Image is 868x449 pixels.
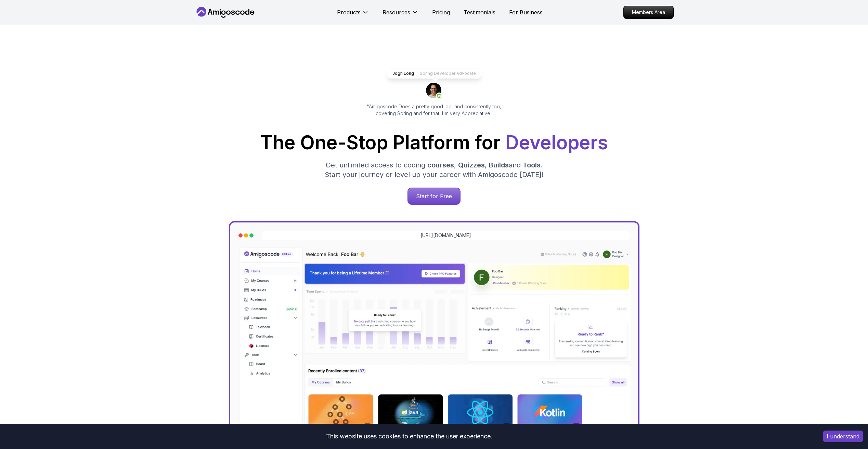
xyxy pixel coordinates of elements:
[624,6,673,18] p: Members Area
[383,8,410,16] p: Resources
[420,71,476,76] p: Spring Developer Advocate
[523,161,541,169] span: Tools
[823,431,863,442] button: Accept cookies
[432,8,450,16] a: Pricing
[337,8,361,16] p: Products
[458,161,485,169] span: Quizzes
[505,131,608,154] span: Developers
[408,188,460,204] p: Start for Free
[427,161,454,169] span: courses
[464,8,495,16] a: Testimonials
[489,161,509,169] span: Builds
[407,188,461,205] a: Start for Free
[337,8,369,22] button: Products
[420,232,471,239] a: [URL][DOMAIN_NAME]
[426,83,442,99] img: josh long
[392,71,414,76] p: Jogh Long
[200,133,668,152] h1: The One-Stop Platform for
[383,8,418,22] button: Resources
[5,429,813,444] div: This website uses cookies to enhance the user experience.
[509,8,543,16] a: For Business
[623,6,674,19] a: Members Area
[358,103,511,117] p: "Amigoscode Does a pretty good job, and consistently too, covering Spring and for that, I'm very ...
[319,160,549,179] p: Get unlimited access to coding , , and . Start your journey or level up your career with Amigosco...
